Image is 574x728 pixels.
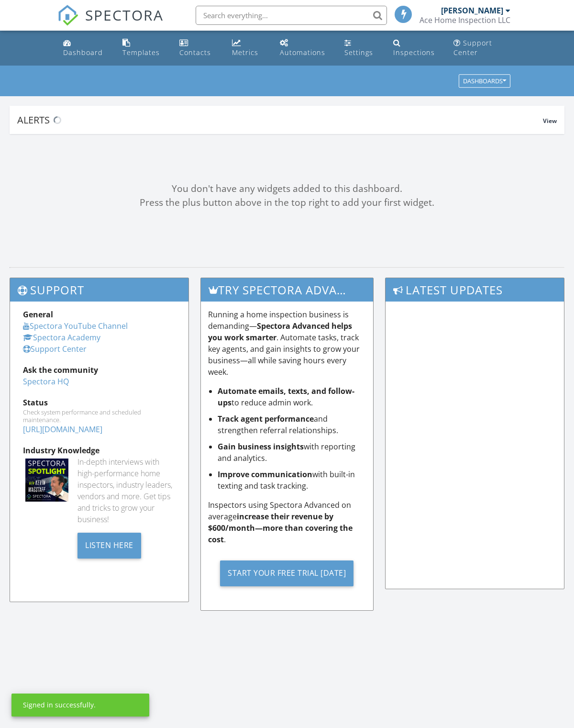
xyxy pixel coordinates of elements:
[23,321,128,331] a: Spectora YouTube Channel
[344,48,373,57] div: Settings
[419,15,510,25] div: Ace Home Inspection LLC
[459,75,510,88] button: Dashboards
[196,6,387,25] input: Search everything...
[179,48,211,57] div: Contacts
[208,309,366,378] p: Running a home inspection business is demanding— . Automate tasks, track key agents, and gain ins...
[450,34,515,62] a: Support Center
[218,441,366,464] li: with reporting and analytics.
[218,414,314,424] strong: Track agent performance
[218,469,312,480] strong: Improve communication
[122,48,160,57] div: Templates
[23,376,69,387] a: Spectora HQ
[17,113,543,126] div: Alerts
[218,469,366,492] li: with built-in texting and task tracking.
[218,413,366,436] li: and strengthen referral relationships.
[10,196,564,210] div: Press the plus button above in the top right to add your first widget.
[208,553,366,594] a: Start Your Free Trial [DATE]
[220,560,353,586] div: Start Your Free Trial [DATE]
[23,424,102,435] a: [URL][DOMAIN_NAME]
[63,48,103,57] div: Dashboard
[393,48,435,57] div: Inspections
[10,182,564,196] div: You don't have any widgets added to this dashboard.
[453,38,492,57] div: Support Center
[77,539,141,550] a: Listen Here
[23,364,176,376] div: Ask the community
[389,34,442,62] a: Inspections
[208,321,352,343] strong: Spectora Advanced helps you work smarter
[23,408,176,424] div: Check system performance and scheduled maintenance.
[85,5,164,25] span: SPECTORA
[77,456,175,525] div: In-depth interviews with high-performance home inspectors, industry leaders, vendors and more. Ge...
[208,511,353,545] strong: increase their revenue by $600/month—more than covering the cost
[386,278,564,302] h3: Latest Updates
[341,34,381,62] a: Settings
[25,459,68,502] img: Spectoraspolightmain
[119,34,168,62] a: Templates
[218,386,354,408] strong: Automate emails, texts, and follow-ups
[232,48,258,57] div: Metrics
[57,13,164,33] a: SPECTORA
[23,397,176,408] div: Status
[218,441,304,452] strong: Gain business insights
[543,117,557,125] span: View
[276,34,333,62] a: Automations (Basic)
[208,499,366,545] p: Inspectors using Spectora Advanced on average .
[463,78,506,85] div: Dashboards
[23,309,53,320] strong: General
[441,6,503,15] div: [PERSON_NAME]
[23,700,96,710] div: Signed in successfully.
[23,344,87,354] a: Support Center
[77,533,141,559] div: Listen Here
[23,445,176,456] div: Industry Knowledge
[176,34,221,62] a: Contacts
[201,278,374,302] h3: Try spectora advanced [DATE]
[10,278,188,302] h3: Support
[59,34,111,62] a: Dashboard
[23,332,100,343] a: Spectora Academy
[280,48,325,57] div: Automations
[218,385,366,408] li: to reduce admin work.
[228,34,268,62] a: Metrics
[57,5,78,26] img: The Best Home Inspection Software - Spectora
